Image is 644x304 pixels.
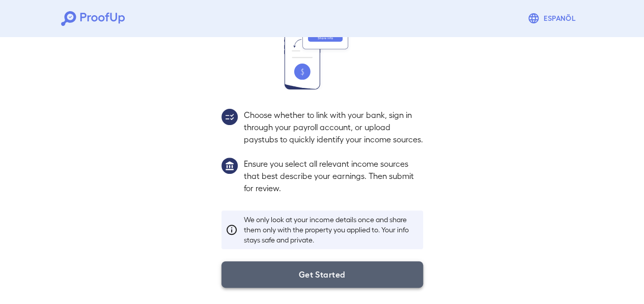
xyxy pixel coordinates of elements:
[221,261,423,288] button: Get Started
[221,109,238,125] img: group2.svg
[221,158,238,174] img: group1.svg
[284,16,360,89] img: transfer_money.svg
[244,109,423,145] p: Choose whether to link with your bank, sign in through your payroll account, or upload paystubs t...
[244,215,419,245] p: We only look at your income details once and share them only with the property you applied to. Yo...
[523,8,583,28] button: Espanõl
[244,158,423,194] p: Ensure you select all relevant income sources that best describe your earnings. Then submit for r...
